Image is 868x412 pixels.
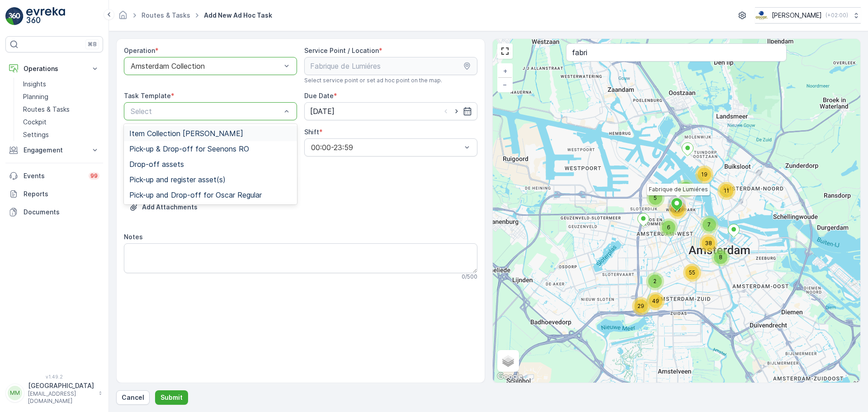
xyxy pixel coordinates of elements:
label: Due Date [304,92,334,99]
a: Zoom In [498,64,512,78]
div: 7 [677,180,695,198]
a: Documents [5,203,103,221]
label: Task Template [124,92,171,99]
span: Item Collection [PERSON_NAME] [129,129,243,137]
p: ( +02:00 ) [826,12,848,19]
img: Google [495,371,525,383]
button: [PERSON_NAME](+02:00) [755,7,861,24]
p: Operations [24,64,85,73]
div: 2 [646,272,664,290]
a: Layers [498,351,518,371]
button: MM[GEOGRAPHIC_DATA][EMAIL_ADDRESS][DOMAIN_NAME] [5,381,103,405]
span: Pick-up and register asset(s) [129,175,226,184]
span: Add New Ad Hoc Task [202,11,274,20]
div: 19 [695,166,713,184]
p: [EMAIL_ADDRESS][DOMAIN_NAME] [28,390,94,405]
p: ⌘B [88,41,97,48]
p: Engagement [24,146,85,155]
p: Add Attachments [142,203,198,212]
a: Reports [5,185,103,203]
button: Cancel [116,390,150,405]
span: + [503,67,507,75]
span: 49 [652,298,659,304]
span: Pick-up and Drop-off for Oscar Regular [129,191,262,199]
a: Routes & Tasks [142,11,190,19]
span: Select service point or set ad hoc point on the map. [304,77,442,84]
span: 11 [724,187,729,194]
div: MM [8,386,22,400]
div: 55 [683,264,701,282]
div: 7 [700,216,718,234]
button: Operations [5,60,103,78]
p: Cockpit [23,118,47,127]
img: basis-logo_rgb2x.png [755,10,768,20]
span: 8 [719,254,722,260]
a: Settings [19,128,103,141]
span: Drop-off assets [129,160,184,168]
p: Select [131,106,281,117]
span: Pick-up & Drop-off for Seenons RO [129,145,249,153]
div: 49 [646,292,665,310]
span: 55 [689,269,695,276]
button: Engagement [5,141,103,159]
input: dd/mm/yyyy [304,102,477,120]
span: 2 [653,278,656,284]
p: Events [24,171,83,180]
span: − [503,81,507,88]
div: 29 [632,297,650,315]
a: Planning [19,90,103,103]
label: Operation [124,47,155,54]
p: Submit [160,393,183,402]
span: 29 [637,303,644,309]
p: [GEOGRAPHIC_DATA] [28,381,94,390]
p: Reports [24,189,99,199]
label: Service Point / Location [304,47,379,54]
label: Notes [124,233,143,241]
a: Insights [19,78,103,90]
p: Routes & Tasks [23,105,70,114]
span: v 1.49.2 [5,374,103,379]
img: logo_light-DOdMpM7g.png [26,7,65,25]
input: Fabrique de Lumiéres [304,57,477,75]
button: Upload File [124,200,203,214]
div: 5 [646,189,665,207]
span: 38 [705,240,712,246]
a: Homepage [118,14,128,21]
p: 99 [90,172,98,180]
a: Events99 [5,167,103,185]
span: 19 [701,171,708,178]
div: 8 [712,248,730,266]
div: 11 [717,182,736,200]
span: 6 [667,224,670,231]
div: 38 [699,234,717,252]
img: logo [5,7,24,25]
p: Cancel [122,393,144,402]
a: Cockpit [19,116,103,128]
button: Submit [155,390,188,405]
span: 5 [654,194,657,201]
span: 7 [684,185,687,192]
div: 6 [660,218,678,237]
p: Planning [23,92,48,101]
p: Insights [23,80,46,89]
p: 0 / 500 [462,273,477,280]
p: Settings [23,130,49,139]
a: View Fullscreen [498,44,512,58]
a: Routes & Tasks [19,103,103,116]
input: Search address or service points [566,43,787,62]
a: Open this area in Google Maps (opens a new window) [495,371,525,383]
p: Documents [24,208,99,217]
a: Zoom Out [498,78,512,91]
label: Shift [304,128,319,136]
p: [PERSON_NAME] [772,11,822,20]
span: 7 [708,221,711,228]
